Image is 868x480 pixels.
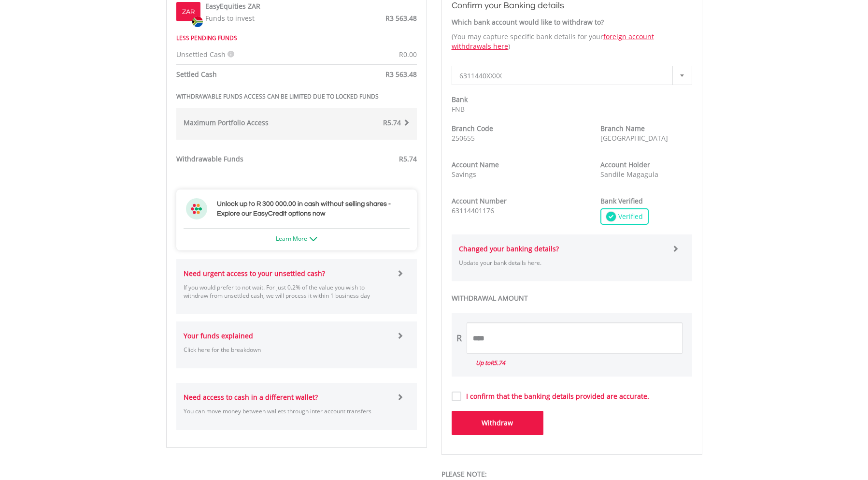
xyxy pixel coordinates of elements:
strong: Account Number [452,196,507,205]
label: ZAR [182,7,195,17]
span: [GEOGRAPHIC_DATA] [600,133,668,143]
p: If you would prefer to not wait. For just 0.2% of the value you wish to withdraw from unsettled c... [184,283,390,300]
a: foreign account withdrawals here [452,32,654,51]
h3: Unlock up to R 300 000.00 in cash without selling shares - Explore our EasyCredit options now [217,199,407,218]
span: 6311440XXXX [459,66,670,86]
label: I confirm that the banking details provided are accurate. [461,392,649,401]
span: R5.74 [383,118,401,127]
img: zar.png [192,16,203,27]
strong: Withdrawable Funds [176,154,243,163]
strong: WITHDRAWABLE FUNDS ACCESS CAN BE LIMITED DUE TO LOCKED FUNDS [176,92,379,101]
strong: Account Holder [600,160,650,169]
strong: Branch Code [452,124,493,133]
span: R5.74 [399,154,417,163]
a: Learn More [276,234,317,243]
div: PLEASE NOTE: [441,469,702,479]
strong: Bank Verified [600,196,643,205]
p: You can move money between wallets through inter account transfers [184,407,390,415]
span: Sandile Magagula [600,170,658,179]
span: 250655 [452,133,475,143]
strong: Account Name [452,160,499,169]
span: FNB [452,104,465,114]
label: WITHDRAWAL AMOUNT [452,293,692,303]
strong: Which bank account would like to withdraw to? [452,17,604,27]
p: (You may capture specific bank details for your ) [452,32,692,51]
span: Savings [452,170,476,179]
strong: LESS PENDING FUNDS [176,34,237,42]
strong: Changed your banking details? [459,244,559,253]
img: ec-flower.svg [186,198,207,219]
strong: Settled Cash [176,70,217,79]
strong: Branch Name [600,124,645,133]
span: R3 563.48 [385,70,417,79]
span: R5.74 [490,359,505,367]
span: Unsettled Cash [176,50,226,59]
strong: Need urgent access to your unsettled cash? [184,269,325,278]
strong: Need access to cash in a different wallet? [184,393,318,402]
span: Funds to invest [205,14,255,23]
span: Verified [616,212,643,221]
p: Click here for the breakdown [184,346,390,354]
i: Up to [476,359,505,367]
label: EasyEquities ZAR [205,1,260,11]
a: Need access to cash in a different wallet? You can move money between wallets through inter accou... [184,383,410,430]
button: Withdraw [452,411,543,435]
span: 63114401176 [452,206,494,215]
span: R0.00 [399,50,417,59]
span: R3 563.48 [385,14,417,23]
strong: Bank [452,95,468,104]
div: R [456,332,462,345]
p: Update your bank details here. [459,259,665,267]
img: ec-arrow-down.png [310,237,317,241]
strong: Your funds explained [184,331,253,340]
strong: Maximum Portfolio Access [184,118,269,127]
